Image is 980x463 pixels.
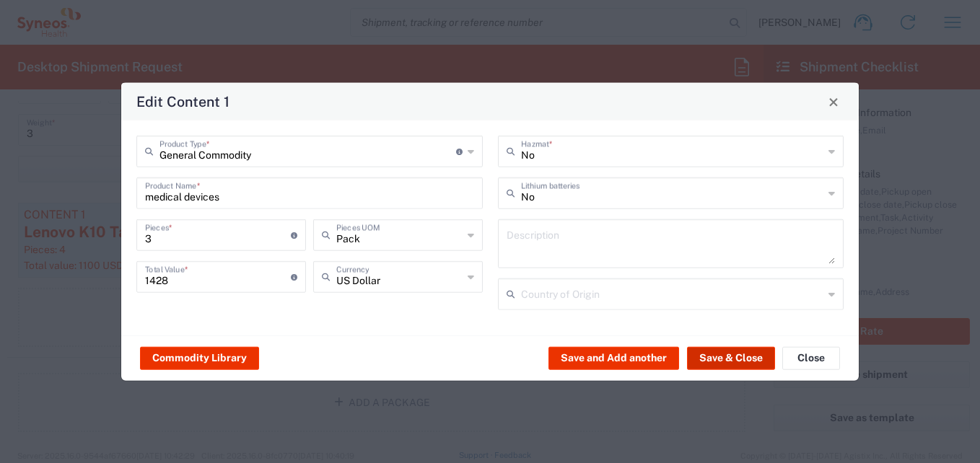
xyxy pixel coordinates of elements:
button: Save and Add another [548,346,679,369]
button: Commodity Library [140,346,259,369]
button: Close [782,346,840,369]
button: Close [823,92,844,112]
h4: Edit Content 1 [136,91,229,112]
button: Save & Close [687,346,775,369]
